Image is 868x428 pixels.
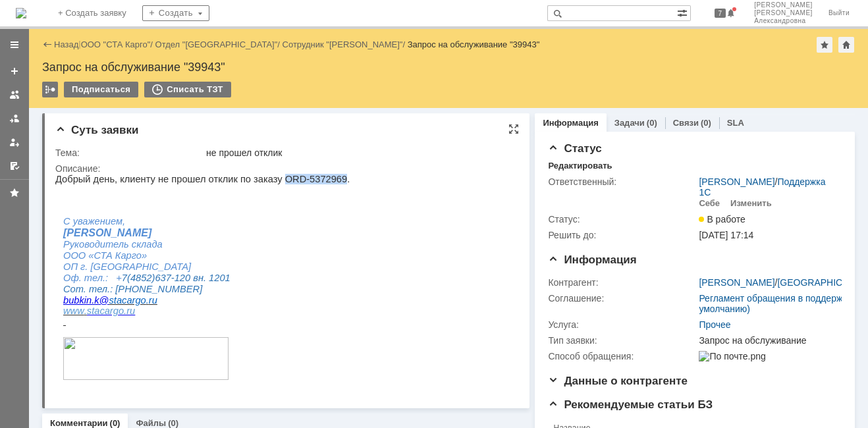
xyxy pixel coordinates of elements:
[91,121,94,132] span: .
[548,335,696,346] div: Тип заявки:
[16,8,26,18] a: Перейти на домашнюю страницу
[548,293,696,304] div: Соглашение:
[548,277,696,288] div: Контрагент:
[4,108,25,129] a: Заявки в моей ответственности
[78,39,80,49] div: |
[155,40,278,49] a: Отдел "[GEOGRAPHIC_DATA]"
[42,61,855,74] div: Запрос на обслуживание "39943"
[50,418,108,428] a: Комментарии
[548,398,713,411] span: Рекомендуемые статьи БЗ
[29,132,80,142] span: .
[548,214,696,225] div: Статус:
[543,118,598,128] a: Информация
[8,163,173,206] img: download
[142,5,209,21] div: Создать
[16,8,26,18] img: logo
[55,163,514,174] div: Описание:
[614,118,645,128] a: Задачи
[548,351,696,361] div: Способ обращения:
[754,17,813,25] span: Александровна
[699,198,720,209] div: Себе
[67,99,175,109] span: 7(4852)637-120 вн. 1201
[55,147,203,158] div: Тема:
[8,42,70,53] span: С уважением,
[647,118,657,128] div: (0)
[548,375,688,387] span: Данные о контрагенте
[715,9,726,18] span: 7
[548,230,696,240] div: Решить до:
[32,132,68,142] span: stacargo
[548,319,696,330] div: Услуга:
[4,84,25,105] a: Заявки на командах
[701,118,711,128] div: (0)
[8,121,91,132] span: stacargo
[8,53,96,65] span: [PERSON_NAME]
[155,40,283,49] div: /
[699,176,836,198] div: /
[36,121,39,132] span: .
[8,99,67,109] span: Оф. тел.: +
[8,110,147,120] span: Сот. тел.: [PHONE_NUMBER]
[94,121,102,132] span: ru
[699,351,765,361] img: По почте.png
[8,65,107,76] span: Руководитель склада
[754,9,813,17] span: [PERSON_NAME]
[838,37,854,53] div: Сделать домашней страницей
[110,418,121,428] div: (0)
[408,40,540,49] div: Запрос на обслуживание "39943"
[54,40,78,49] a: Назад
[136,418,166,428] a: Файлы
[699,319,730,330] a: Прочее
[32,132,80,142] a: stacargo.ru
[754,1,813,9] span: [PERSON_NAME]
[673,118,699,128] a: Связи
[727,118,744,128] a: SLA
[8,132,29,142] span: www
[81,40,155,49] div: /
[548,254,636,266] span: Информация
[8,76,92,87] span: ООО «СТА Карго»
[206,147,512,158] div: не прошел отклик
[44,121,54,132] span: @
[68,132,71,142] span: .
[699,176,774,187] a: [PERSON_NAME]
[699,277,774,288] a: [PERSON_NAME]
[8,88,136,98] span: ОП г. [GEOGRAPHIC_DATA]
[730,198,772,209] div: Изменить
[71,132,80,142] span: ru
[548,161,612,171] div: Редактировать
[699,176,825,198] a: Поддержка 1С
[168,418,178,428] div: (0)
[699,214,745,225] span: В работе
[677,6,690,18] span: Расширенный поиск
[817,37,832,53] div: Добавить в избранное
[4,155,25,176] a: Мои согласования
[4,132,25,153] a: Мои заявки
[548,176,696,187] div: Ответственный:
[8,121,54,132] a: bubkin.k@
[283,40,403,49] a: Сотрудник "[PERSON_NAME]"
[55,124,138,136] span: Суть заявки
[699,230,753,240] span: [DATE] 17:14
[81,40,151,49] a: ООО "СТА Карго"
[508,124,519,134] div: На всю страницу
[4,61,25,82] a: Создать заявку
[699,293,867,314] a: Регламент обращения в поддержку (по умолчанию)
[42,82,58,97] div: Работа с массовостью
[283,40,408,49] div: /
[548,142,601,155] span: Статус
